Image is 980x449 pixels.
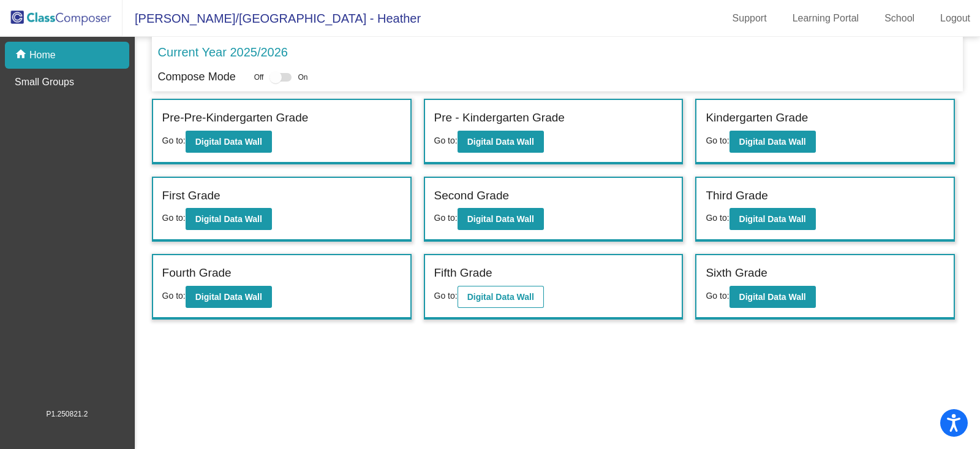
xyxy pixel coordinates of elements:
b: Digital Data Wall [195,292,262,302]
b: Digital Data Wall [467,214,534,224]
button: Digital Data Wall [458,286,544,308]
span: Go to: [162,291,186,301]
label: Sixth Grade [706,264,767,282]
p: Home [29,48,56,63]
span: Go to: [162,213,186,223]
span: Go to: [706,136,729,145]
p: Compose Mode [158,69,236,85]
span: Go to: [434,213,458,223]
a: Learning Portal [783,9,869,28]
button: Digital Data Wall [729,286,816,308]
button: Digital Data Wall [458,208,544,230]
b: Digital Data Wall [195,137,262,147]
p: Current Year 2025/2026 [158,43,288,61]
button: Digital Data Wall [729,208,816,230]
span: Go to: [434,291,458,301]
b: Digital Data Wall [195,214,262,224]
b: Digital Data Wall [739,292,806,302]
label: Second Grade [434,187,510,205]
span: Off [254,72,264,83]
a: Support [723,9,777,28]
mat-icon: home [15,48,29,63]
span: [PERSON_NAME]/[GEOGRAPHIC_DATA] - Heather [123,9,421,28]
label: Pre-Pre-Kindergarten Grade [162,109,309,127]
a: Logout [930,9,980,28]
b: Digital Data Wall [739,214,806,224]
label: Third Grade [706,187,767,205]
b: Digital Data Wall [739,137,806,147]
label: Fifth Grade [434,264,492,282]
button: Digital Data Wall [186,286,272,308]
button: Digital Data Wall [458,131,544,153]
button: Digital Data Wall [186,208,272,230]
label: First Grade [162,187,221,205]
span: Go to: [706,291,729,301]
b: Digital Data Wall [467,292,534,302]
button: Digital Data Wall [729,131,816,153]
b: Digital Data Wall [467,137,534,147]
span: Go to: [706,213,729,223]
span: Go to: [434,136,458,145]
a: School [875,9,924,28]
button: Digital Data Wall [186,131,272,153]
span: On [298,72,307,83]
p: Small Groups [15,75,74,90]
label: Kindergarten Grade [706,109,808,127]
span: Go to: [162,136,186,145]
label: Pre - Kindergarten Grade [434,109,565,127]
label: Fourth Grade [162,264,232,282]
